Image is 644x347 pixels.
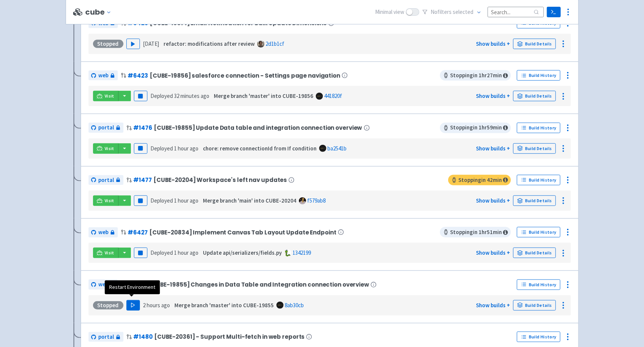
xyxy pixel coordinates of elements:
[93,195,119,206] a: Visit
[149,281,369,288] span: [CUBE-19855] Changes in Data Table and Integration connection overview
[476,249,510,256] a: Show builds +
[85,8,114,17] button: cube
[89,279,118,290] a: web
[99,280,109,289] span: web
[476,145,510,152] a: Show builds +
[203,249,282,256] strong: Update api/serializers/fields.py
[93,40,123,48] div: Stopped
[307,197,326,204] a: f579ab8
[150,92,209,99] span: Deployed
[134,195,147,206] button: Pause
[134,91,147,101] button: Pause
[89,227,118,237] a: web
[126,300,140,311] button: Play
[93,248,119,258] a: Visit
[513,91,556,101] a: Build Details
[174,302,274,309] strong: Merge branch 'master' into CUBE-19855
[174,145,198,152] time: 1 hour ago
[440,123,511,133] span: Stopping in 1 hr 59 min
[517,175,560,185] a: Build History
[150,249,198,256] span: Deployed
[476,302,510,309] a: Show builds +
[440,70,511,81] span: Stopping in 1 hr 27 min
[513,195,556,206] a: Build Details
[476,40,510,47] a: Show builds +
[150,145,198,152] span: Deployed
[375,8,404,17] span: Minimal view
[150,197,198,204] span: Deployed
[285,302,304,309] a: 8ab30cb
[174,197,198,204] time: 1 hour ago
[513,300,556,311] a: Build Details
[293,249,311,256] a: 1342199
[431,8,473,17] span: No filter s
[93,91,119,101] a: Visit
[93,143,119,154] a: Visit
[476,197,510,204] a: Show builds +
[128,228,148,236] a: #6427
[517,70,560,81] a: Build History
[513,143,556,154] a: Build Details
[453,8,473,15] span: selected
[327,145,347,152] a: ba2541b
[164,40,255,47] strong: refactor: modifications after review
[134,333,153,341] a: #1480
[99,228,109,237] span: web
[174,92,209,99] time: 32 minutes ago
[134,248,147,258] button: Pause
[153,177,287,183] span: [CUBE-20204] Workspace's left nav updates
[128,281,147,288] a: #6415
[448,175,511,185] span: Stopping in 42 min
[513,39,556,49] a: Build Details
[517,123,560,133] a: Build History
[89,123,123,133] a: portal
[105,146,114,152] span: Visit
[174,249,198,256] time: 1 hour ago
[476,92,510,99] a: Show builds +
[99,123,114,132] span: portal
[134,176,152,184] a: #1477
[89,332,123,342] a: portal
[440,227,511,237] span: Stopping in 1 hr 51 min
[93,301,123,309] div: Stopped
[203,145,317,152] strong: chore: remove connectionId from If condition
[99,71,109,80] span: web
[517,279,560,290] a: Build History
[89,175,123,185] a: portal
[154,125,362,131] span: [CUBE-19855] Update Data table and integration connection overview
[517,332,560,342] a: Build History
[126,39,140,49] button: Play
[150,72,340,79] span: [CUBE-19856] salesforce connection - Settings page navigation
[99,176,114,185] span: portal
[105,198,114,204] span: Visit
[143,40,159,47] time: [DATE]
[547,7,561,17] a: Terminal
[105,250,114,256] span: Visit
[517,227,560,237] a: Build History
[105,93,114,99] span: Visit
[488,7,544,17] input: Search...
[154,333,305,340] span: [CUBE-20361] - Support Multi-fetch in web reports
[214,92,313,99] strong: Merge branch 'master' into CUBE-19856
[134,124,152,132] a: #1476
[324,92,342,99] a: 441820f
[143,302,170,309] time: 2 hours ago
[89,71,118,81] a: web
[134,143,147,154] button: Pause
[149,229,336,236] span: [CUBE-20834] Implement Canvas Tab Layout Update Endpoint
[203,197,296,204] strong: Merge branch 'main' into CUBE-20204
[99,333,114,341] span: portal
[513,248,556,258] a: Build Details
[128,72,148,80] a: #6423
[266,40,284,47] a: 2d1b1cf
